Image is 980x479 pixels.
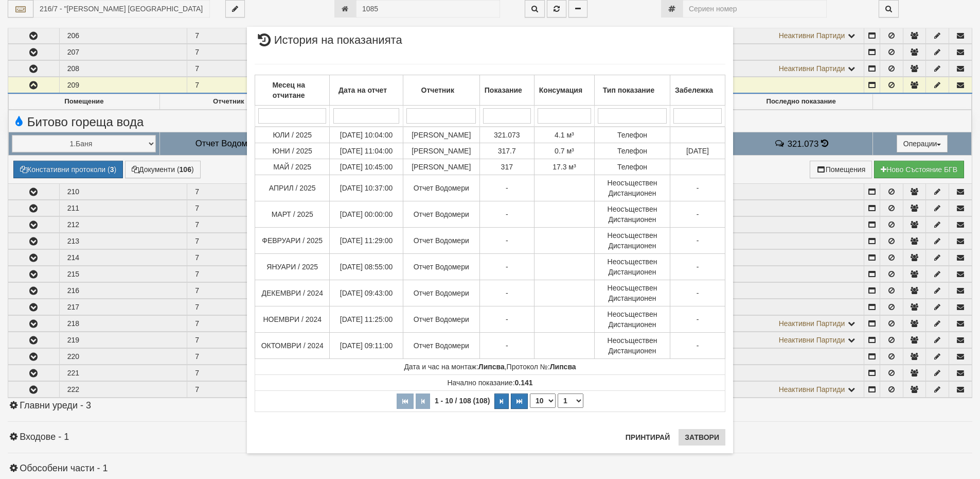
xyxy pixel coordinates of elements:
td: Неосъществен Дистанционен [595,201,670,227]
span: - [506,289,508,297]
td: Неосъществен Дистанционен [595,306,670,332]
span: 4.1 м³ [555,131,574,139]
th: Показание: No sort applied, activate to apply an ascending sort [479,75,534,105]
td: Неосъществен Дистанционен [595,332,670,358]
td: [DATE] 11:29:00 [330,227,403,253]
span: 1 - 10 / 108 (108) [432,397,492,405]
td: [DATE] 10:37:00 [330,175,403,201]
td: [PERSON_NAME] [403,143,479,159]
span: - [506,236,508,245]
td: Отчет Водомери [403,201,479,227]
span: Дата и час на монтаж: [404,363,504,371]
b: Отчетник [421,86,454,94]
span: 317.7 [498,147,516,155]
strong: Липсва [478,363,505,371]
td: ЮНИ / 2025 [255,143,330,159]
th: Консумация: No sort applied, activate to apply an ascending sort [534,75,594,105]
b: Дата на отчет [338,86,387,94]
td: Отчет Водомери [403,280,479,306]
span: - [506,341,508,350]
span: [DATE] [686,147,709,155]
td: [PERSON_NAME] [403,127,479,143]
span: 321.073 [494,131,520,139]
span: История на показанията [255,35,402,54]
span: Протокол №: [507,363,576,371]
td: МАЙ / 2025 [255,159,330,175]
button: Следваща страница [494,394,509,409]
span: 0.7 м³ [555,147,574,155]
span: - [506,263,508,271]
td: Телефон [595,127,670,143]
td: [DATE] 08:55:00 [330,253,403,280]
span: - [697,236,699,245]
td: АПРИЛ / 2025 [255,175,330,201]
td: МАРТ / 2025 [255,201,330,227]
td: [DATE] 00:00:00 [330,201,403,227]
td: Отчет Водомери [403,227,479,253]
td: Отчет Водомери [403,306,479,332]
b: Тип показание [603,86,654,94]
span: - [697,315,699,323]
button: Предишна страница [416,394,430,409]
td: [DATE] 10:45:00 [330,159,403,175]
td: Телефон [595,143,670,159]
td: Неосъществен Дистанционен [595,253,670,280]
button: Първа страница [397,394,414,409]
td: ФЕВРУАРИ / 2025 [255,227,330,253]
td: [DATE] 11:04:00 [330,143,403,159]
td: ДЕКЕМВРИ / 2024 [255,280,330,306]
button: Последна страница [511,394,528,409]
td: [DATE] 10:04:00 [330,127,403,143]
b: Показание [485,86,522,94]
td: [DATE] 09:43:00 [330,280,403,306]
td: [PERSON_NAME] [403,159,479,175]
th: Дата на отчет: No sort applied, activate to apply an ascending sort [330,75,403,105]
span: 317 [501,163,513,171]
td: ЮЛИ / 2025 [255,127,330,143]
select: Страница номер [558,394,583,408]
td: ЯНУАРИ / 2025 [255,253,330,280]
span: - [506,210,508,218]
th: Отчетник: No sort applied, activate to apply an ascending sort [403,75,479,105]
td: Отчет Водомери [403,332,479,358]
th: Забележка: No sort applied, activate to apply an ascending sort [670,75,725,105]
strong: Липсва [550,363,576,371]
td: ОКТОМВРИ / 2024 [255,332,330,358]
b: Месец на отчитане [272,81,305,99]
td: [DATE] 09:11:00 [330,332,403,358]
td: Отчет Водомери [403,253,479,280]
td: НОЕМВРИ / 2024 [255,306,330,332]
span: - [697,289,699,297]
span: - [697,210,699,218]
strong: 0.141 [515,379,533,387]
b: Забележка [675,86,713,94]
th: Тип показание: No sort applied, activate to apply an ascending sort [595,75,670,105]
span: - [697,263,699,271]
th: Месец на отчитане: No sort applied, activate to apply an ascending sort [255,75,330,105]
td: Неосъществен Дистанционен [595,175,670,201]
span: - [697,184,699,192]
span: - [506,184,508,192]
span: Начално показание: [447,379,532,387]
td: Отчет Водомери [403,175,479,201]
button: Затвори [679,429,725,446]
button: Принтирай [619,429,676,446]
td: Телефон [595,159,670,175]
td: Неосъществен Дистанционен [595,280,670,306]
b: Консумация [539,86,582,94]
td: , [255,358,725,374]
span: 17.3 м³ [553,163,576,171]
span: - [506,315,508,323]
select: Брой редове на страница [530,394,556,408]
td: Неосъществен Дистанционен [595,227,670,253]
span: - [697,341,699,350]
td: [DATE] 11:25:00 [330,306,403,332]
